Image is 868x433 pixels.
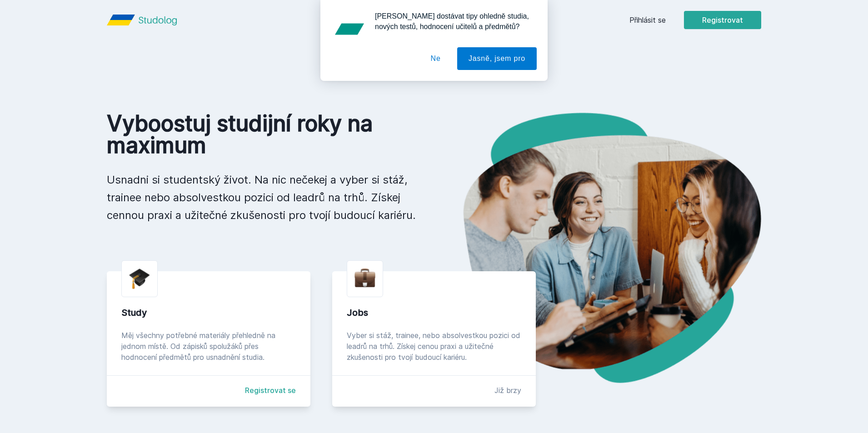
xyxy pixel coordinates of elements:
div: Study [121,306,296,319]
div: Vyber si stáž, trainee, nebo absolvestkou pozici od leadrů na trhů. Získej cenou praxi a užitečné... [347,330,521,363]
div: [PERSON_NAME] dostávat tipy ohledně studia, nových testů, hodnocení učitelů a předmětů? [368,11,537,32]
button: Jasně, jsem pro [457,47,537,70]
p: Usnadni si studentský život. Na nic nečekej a vyber si stáž, trainee nebo absolvestkou pozici od ... [107,171,419,224]
div: Jobs [347,306,521,319]
img: graduation-cap.png [129,268,150,289]
a: Registrovat se [245,385,296,396]
div: Měj všechny potřebné materiály přehledně na jednom místě. Od zápisků spolužáků přes hodnocení pře... [121,330,296,363]
img: briefcase.png [354,266,375,289]
img: hero.png [434,113,761,383]
img: notification icon [331,11,368,47]
h1: Vyboostuj studijní roky na maximum [107,113,419,156]
div: Již brzy [494,385,521,396]
button: Ne [419,47,452,70]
